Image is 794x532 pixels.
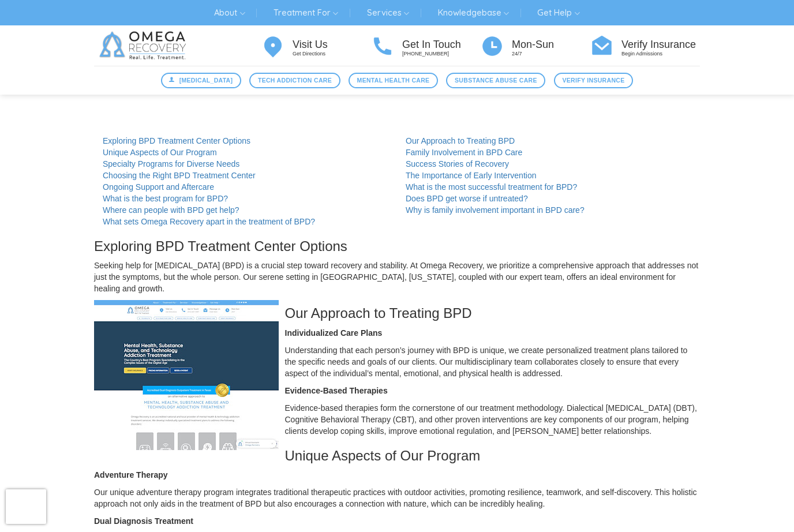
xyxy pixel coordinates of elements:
a: What is the most successful treatment for BPD? [406,182,577,192]
p: [PHONE_NUMBER] [402,50,481,58]
a: Knowledgebase [429,3,518,22]
a: Verify Insurance Begin Admissions [590,33,700,58]
a: Verify Insurance [554,73,633,88]
a: Does BPD get worse if untreated? [406,194,528,203]
a: About [205,3,253,22]
a: [MEDICAL_DATA] [161,73,241,88]
p: 24/7 [512,50,590,58]
a: Visit Us Get Directions [261,33,371,58]
a: Substance Abuse Care [446,73,545,88]
h4: Verify Insurance [621,39,700,51]
a: Choosing the Right BPD Treatment Center [103,171,256,180]
h3: Unique Aspects of Our Program [94,448,700,463]
a: The Importance of Early Intervention [406,171,536,180]
a: What sets Omega Recovery apart in the treatment of BPD? [103,217,315,226]
img: Bpd Treatment Center [94,300,279,450]
p: Begin Admissions [621,50,700,58]
p: Evidence-based therapies form the cornerstone of our treatment methodology. Dialectical [MEDICAL_... [94,402,700,437]
a: Success Stories of Recovery [406,159,509,168]
p: Our unique adventure therapy program integrates traditional therapeutic practices with outdoor ac... [94,486,700,509]
a: Mental Health Care [349,73,438,88]
a: Unique Aspects of Our Program [103,148,217,157]
span: Substance Abuse Care [455,76,537,85]
h4: Get In Touch [402,39,481,51]
img: Omega Recovery [94,25,195,66]
a: Ongoing Support and Aftercare [103,182,214,192]
a: Services [358,3,418,22]
span: [MEDICAL_DATA] [179,76,233,85]
h3: Exploring BPD Treatment Center Options [94,239,700,254]
strong: Dual Diagnosis Treatment [94,516,193,526]
strong: Individualized Care Plans [285,328,383,338]
iframe: reCAPTCHA [6,489,46,524]
a: Get Help [529,3,588,22]
p: Get Directions [293,50,371,58]
a: Why is family involvement important in BPD care? [406,205,585,215]
a: Where can people with BPD get help? [103,205,239,215]
span: Mental Health Care [357,76,430,85]
a: What is the best program for BPD? [103,194,228,203]
a: Specialty Programs for Diverse Needs [103,159,239,168]
h4: Visit Us [293,39,371,51]
strong: Evidence-Based Therapies [285,386,388,395]
h3: Our Approach to Treating BPD [94,306,700,321]
a: Get In Touch [PHONE_NUMBER] [371,33,481,58]
a: Family Involvement in BPD Care [406,148,522,157]
a: Treatment For [265,3,347,22]
p: Seeking help for [MEDICAL_DATA] (BPD) is a crucial step toward recovery and stability. At Omega R... [94,260,700,294]
a: Our Approach to Treating BPD [406,136,515,145]
a: Tech Addiction Care [249,73,340,88]
p: Understanding that each person’s journey with BPD is unique, we create personalized treatment pla... [94,344,700,379]
h4: Mon-Sun [512,39,590,51]
span: Verify Insurance [562,76,624,85]
strong: Adventure Therapy [94,470,168,479]
a: Exploring BPD Treatment Center Options [103,136,250,145]
span: Tech Addiction Care [258,76,332,85]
